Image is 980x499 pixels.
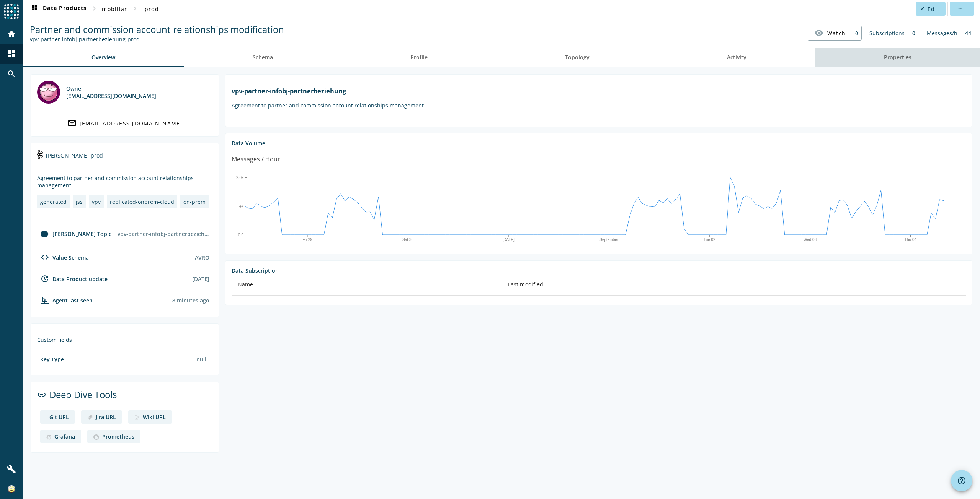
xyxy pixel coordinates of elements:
[961,26,975,41] div: 44
[102,433,134,440] div: Prometheus
[40,430,81,443] a: deep dive imageGrafana
[76,198,83,205] div: jss
[923,26,961,41] div: Messages/h
[232,87,966,95] h1: vpv-partner-infobj-partnerbeziehung
[40,410,75,424] a: deep dive imageGit URL
[37,253,89,262] div: Value Schema
[183,198,206,205] div: on-prem
[81,410,122,424] a: deep dive imageJira URL
[827,26,846,40] span: Watch
[4,4,19,19] img: spoud-logo.svg
[565,55,590,60] span: Topology
[139,2,164,16] button: prod
[99,2,130,16] button: mobiliar
[928,5,939,13] span: Edit
[37,296,93,305] div: agent-env-prod
[236,176,244,180] text: 2.0k
[37,149,212,168] div: [PERSON_NAME]-prod
[37,174,212,189] div: Agreement to partner and commission account relationships management
[193,353,209,366] div: null
[916,2,946,16] button: Edit
[37,274,108,283] div: Data Product update
[866,26,908,41] div: Subscriptions
[30,23,284,36] span: Partner and commission account relationships modification
[957,7,962,11] mat-icon: more_horiz
[92,198,101,205] div: vpv
[143,413,166,421] div: Wiki URL
[87,430,140,443] a: deep dive imagePrometheus
[172,297,209,304] div: Agents typically reports every 15min to 1h
[410,55,428,60] span: Profile
[90,4,99,13] mat-icon: chevron_right
[40,229,49,239] mat-icon: label
[502,237,514,242] text: [DATE]
[80,120,183,127] div: [EMAIL_ADDRESS][DOMAIN_NAME]
[232,267,966,274] div: Data Subscription
[37,150,43,159] img: kafka-prod
[37,229,111,239] div: [PERSON_NAME] Topic
[110,198,174,205] div: replicated-onprem-cloud
[40,274,49,283] mat-icon: update
[93,434,99,440] img: deep dive image
[102,5,127,13] span: mobiliar
[253,55,273,60] span: Schema
[7,49,16,59] mat-icon: dashboard
[239,204,244,208] text: 44
[128,410,172,424] a: deep dive imageWiki URL
[908,26,919,41] div: 0
[957,476,966,485] mat-icon: help_outline
[192,275,209,283] div: [DATE]
[130,4,139,13] mat-icon: chevron_right
[704,237,715,242] text: Tue 02
[27,2,90,16] button: Data Products
[7,465,16,474] mat-icon: build
[814,28,823,37] mat-icon: visibility
[30,4,39,13] mat-icon: dashboard
[804,237,817,242] text: Wed 03
[195,254,209,261] div: AVRO
[40,198,67,205] div: generated
[37,388,212,407] div: Deep Dive Tools
[302,237,312,242] text: Fri 29
[114,227,212,241] div: vpv-partner-infobj-partnerbeziehung-prod
[402,237,413,242] text: Sat 30
[40,356,64,363] div: Key Type
[40,253,49,262] mat-icon: code
[238,232,243,237] text: 0.0
[7,69,16,78] mat-icon: search
[91,55,115,60] span: Overview
[727,55,746,60] span: Activity
[49,413,69,421] div: Git URL
[46,434,51,440] img: deep dive image
[232,140,966,147] div: Data Volume
[66,92,156,99] div: [EMAIL_ADDRESS][DOMAIN_NAME]
[66,85,156,92] div: Owner
[8,485,15,493] img: af918c374769b9f2fc363c81ec7e3749
[232,102,966,109] p: Agreement to partner and commission account relationships management
[37,81,60,104] img: mega@mobi.ch
[502,274,966,296] th: Last modified
[599,237,619,242] text: September
[30,4,87,13] span: Data Products
[54,433,75,440] div: Grafana
[67,119,77,128] mat-icon: mail_outline
[37,116,212,130] a: [EMAIL_ADDRESS][DOMAIN_NAME]
[96,413,116,421] div: Jira URL
[808,26,852,40] button: Watch
[134,415,140,420] img: deep dive image
[920,7,924,11] mat-icon: edit
[30,36,284,43] div: Kafka Topic: vpv-partner-infobj-partnerbeziehung-prod
[905,237,917,242] text: Thu 04
[232,274,502,296] th: Name
[7,29,16,39] mat-icon: home
[37,390,46,399] mat-icon: link
[37,336,212,343] div: Custom fields
[145,5,159,13] span: prod
[852,26,861,40] div: 0
[884,55,911,60] span: Properties
[232,154,280,164] div: Messages / Hour
[87,415,93,420] img: deep dive image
